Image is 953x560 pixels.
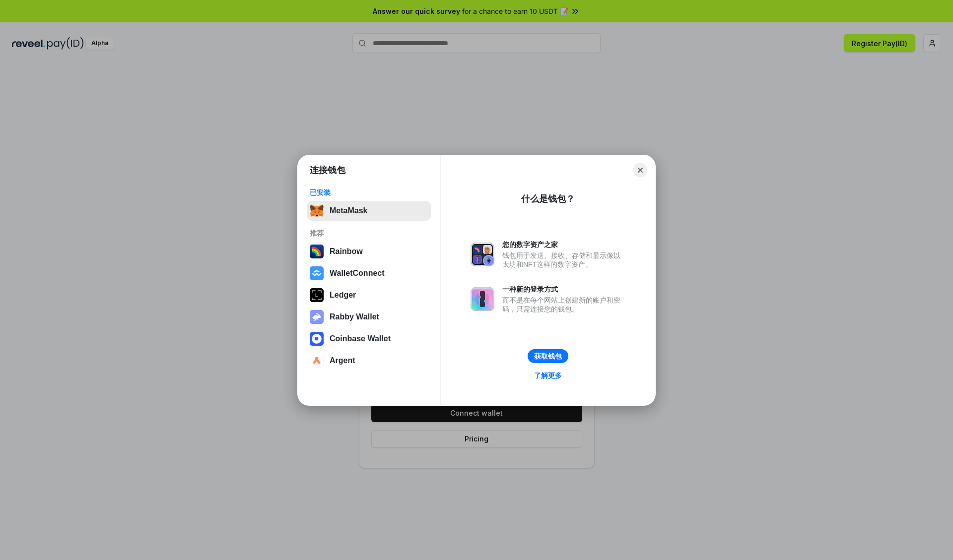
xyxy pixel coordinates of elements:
[471,243,494,266] img: svg+xml,%3Csvg%20xmlns%3D%22http%3A%2F%2Fwww.w3.org%2F2000%2Fsvg%22%20fill%3D%22none%22%20viewBox...
[502,251,625,269] div: 钱包用于发送、接收、存储和显示像以太坊和NFT这样的数字资产。
[307,285,431,305] button: Ledger
[310,354,324,368] img: svg+xml,%3Csvg%20width%3D%2228%22%20height%3D%2228%22%20viewBox%3D%220%200%2028%2028%22%20fill%3D...
[330,291,356,300] div: Ledger
[528,349,568,363] button: 获取钱包
[310,288,324,302] img: svg+xml,%3Csvg%20xmlns%3D%22http%3A%2F%2Fwww.w3.org%2F2000%2Fsvg%22%20width%3D%2228%22%20height%3...
[330,247,363,256] div: Rainbow
[310,332,324,346] img: svg+xml,%3Csvg%20width%3D%2228%22%20height%3D%2228%22%20viewBox%3D%220%200%2028%2028%22%20fill%3D...
[310,188,428,197] div: 已安装
[330,356,355,365] div: Argent
[330,206,367,215] div: MetaMask
[310,245,324,258] img: svg+xml,%3Csvg%20width%3D%22120%22%20height%3D%22120%22%20viewBox%3D%220%200%20120%20120%22%20fil...
[310,204,324,218] img: svg+xml,%3Csvg%20fill%3D%22none%22%20height%3D%2233%22%20viewBox%3D%220%200%2035%2033%22%20width%...
[534,371,562,380] div: 了解更多
[633,163,647,177] button: Close
[307,263,431,283] button: WalletConnect
[528,369,568,382] a: 了解更多
[330,269,385,278] div: WalletConnect
[310,310,324,324] img: svg+xml,%3Csvg%20xmlns%3D%22http%3A%2F%2Fwww.w3.org%2F2000%2Fsvg%22%20fill%3D%22none%22%20viewBox...
[310,266,324,280] img: svg+xml,%3Csvg%20width%3D%2228%22%20height%3D%2228%22%20viewBox%3D%220%200%2028%2028%22%20fill%3D...
[502,285,625,294] div: 一种新的登录方式
[330,312,379,321] div: Rabby Wallet
[310,229,428,238] div: 推荐
[521,193,575,205] div: 什么是钱包？
[307,201,431,221] button: MetaMask
[534,352,562,361] div: 获取钱包
[310,164,345,176] h1: 连接钱包
[502,240,625,249] div: 您的数字资产之家
[307,351,431,371] button: Argent
[330,334,391,343] div: Coinbase Wallet
[502,296,625,313] div: 而不是在每个网站上创建新的账户和密码，只需连接您的钱包。
[307,329,431,349] button: Coinbase Wallet
[307,242,431,261] button: Rainbow
[307,307,431,327] button: Rabby Wallet
[471,287,494,311] img: svg+xml,%3Csvg%20xmlns%3D%22http%3A%2F%2Fwww.w3.org%2F2000%2Fsvg%22%20fill%3D%22none%22%20viewBox...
